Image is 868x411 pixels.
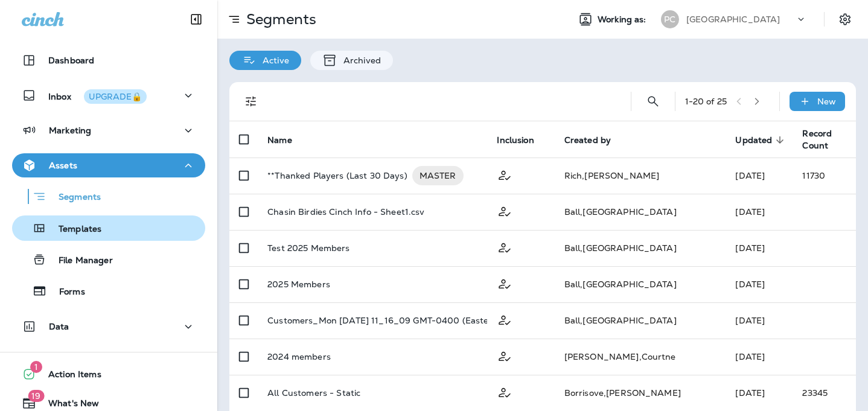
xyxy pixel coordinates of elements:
p: Marketing [49,126,91,135]
p: Templates [46,224,101,235]
span: 1 [30,361,42,373]
span: Customer Only [497,241,512,252]
td: [DATE] [726,266,793,302]
div: 1 - 20 of 25 [685,97,727,106]
span: Inclusion [497,135,534,145]
p: File Manager [46,255,113,267]
p: All Customers - Static [267,388,360,398]
button: Dashboard [12,48,205,72]
span: Inclusion [497,135,549,145]
span: Created by [564,135,627,145]
p: Dashboard [48,56,94,65]
p: Test 2025 Members [267,243,349,253]
td: 11730 [793,158,856,194]
td: Ball , [GEOGRAPHIC_DATA] [555,302,726,339]
span: Name [267,135,308,145]
span: Name [267,135,292,145]
span: MASTER [412,170,464,182]
span: Customer Only [497,350,512,361]
span: Working as: [598,14,649,25]
td: Ball , [GEOGRAPHIC_DATA] [555,194,726,230]
td: 23345 [793,375,856,411]
span: Customer Only [497,278,512,288]
button: Marketing [12,118,205,142]
p: 2025 Members [267,279,330,289]
td: [DATE] [726,158,793,194]
p: Segments [241,10,316,28]
td: Ball , [GEOGRAPHIC_DATA] [555,266,726,302]
button: Segments [12,183,205,209]
span: Created by [564,135,611,145]
p: New [817,97,836,106]
td: [DATE] [726,302,793,339]
p: Archived [337,56,381,65]
td: [DATE] [726,375,793,411]
span: Customer Only [497,386,512,397]
button: Collapse Sidebar [179,7,213,31]
span: Record Count [802,128,832,151]
p: Chasin Birdies Cinch Info - Sheet1.csv [267,207,424,217]
span: Updated [735,135,772,145]
button: 1Action Items [12,362,205,386]
span: Action Items [36,369,101,384]
div: PC [661,10,679,28]
td: Rich , [PERSON_NAME] [555,158,726,194]
p: [GEOGRAPHIC_DATA] [686,14,780,24]
button: Search Segments [641,89,665,113]
span: Updated [735,135,788,145]
p: Forms [47,287,85,298]
p: Inbox [48,89,147,102]
span: Customer Only [497,314,512,325]
div: UPGRADE🔒 [89,92,142,101]
td: [DATE] [726,230,793,266]
p: Segments [46,192,101,204]
p: Assets [49,161,77,170]
button: File Manager [12,247,205,272]
span: Customer Only [497,205,512,216]
button: Filters [239,89,263,113]
div: MASTER [412,166,464,185]
p: 2024 members [267,352,331,362]
button: Templates [12,215,205,241]
button: InboxUPGRADE🔒 [12,83,205,107]
button: Assets [12,153,205,177]
p: Customers_Mon [DATE] 11_16_09 GMT-0400 (Eastern Daylight Time).csv [267,316,577,325]
td: Borrisove , [PERSON_NAME] [555,375,726,411]
button: Data [12,314,205,339]
span: Customer Only [497,169,512,180]
p: Data [49,322,69,331]
td: [PERSON_NAME] , Courtne [555,339,726,375]
button: Settings [834,8,856,30]
p: **Thanked Players (Last 30 Days) [267,166,407,185]
td: [DATE] [726,339,793,375]
p: Active [257,56,289,65]
td: [DATE] [726,194,793,230]
td: Ball , [GEOGRAPHIC_DATA] [555,230,726,266]
button: UPGRADE🔒 [84,89,147,104]
span: 19 [28,390,44,402]
button: Forms [12,278,205,304]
